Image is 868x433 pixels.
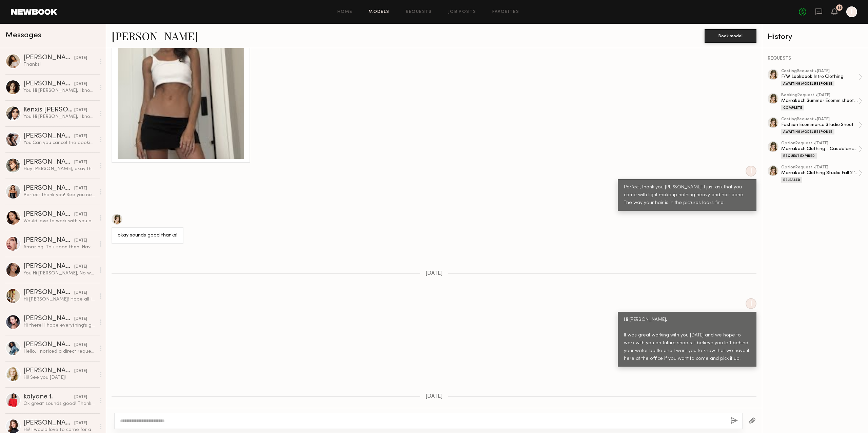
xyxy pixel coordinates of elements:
[781,165,859,170] div: option Request • [DATE]
[23,81,74,87] div: [PERSON_NAME]
[624,184,750,207] div: Perfect, thank you [PERSON_NAME]! I just ask that you come with light makeup nothing heavy and ha...
[23,159,74,166] div: [PERSON_NAME]
[768,56,863,61] div: REQUESTS
[23,400,96,407] div: Ok great sounds good! Thank you !
[23,61,96,68] div: Thanks!
[74,342,87,348] div: [DATE]
[23,107,74,114] div: Kenxis [PERSON_NAME]
[74,159,87,166] div: [DATE]
[74,55,87,61] div: [DATE]
[624,316,750,363] div: Hi [PERSON_NAME], It was great working with you [DATE] and we hope to work with you on future sho...
[837,6,842,10] div: 35
[23,237,74,244] div: [PERSON_NAME]
[781,117,859,122] div: casting Request • [DATE]
[781,170,859,176] div: Marrakech Clothing Studio Fall 2 '22
[768,33,863,41] div: History
[23,185,74,192] div: [PERSON_NAME]
[23,263,74,270] div: [PERSON_NAME]
[23,289,74,296] div: [PERSON_NAME]
[781,177,802,183] div: Released
[781,165,863,183] a: optionRequest •[DATE]Marrakech Clothing Studio Fall 2 '22Released
[781,105,804,110] div: Complete
[74,316,87,322] div: [DATE]
[23,342,74,348] div: [PERSON_NAME]
[781,81,834,86] div: Awaiting Model Response
[74,394,87,400] div: [DATE]
[781,74,859,80] div: F/W Lookbook Intro Clothing
[781,146,859,152] div: Marrakech Clothing - Casablanca Collection
[74,420,87,427] div: [DATE]
[23,133,74,140] div: [PERSON_NAME]
[23,55,74,61] div: [PERSON_NAME]
[74,185,87,192] div: [DATE]
[23,244,96,250] div: Amazing. Talk soon then. Have a beautiful day☀️
[118,232,177,240] div: okay sounds good thanks!
[74,368,87,374] div: [DATE]
[23,140,96,146] div: You: Can you cancel the booking on your end?
[23,368,74,374] div: [PERSON_NAME]
[846,6,857,17] a: I
[23,322,96,329] div: Hi there! I hope everything’s going great on your end! I just wrapped up some travel bookings and...
[23,114,96,120] div: You: Hi [PERSON_NAME], I know this is short notice, but by chance would you be free for a shoot [...
[23,420,74,427] div: [PERSON_NAME]
[781,93,859,98] div: booking Request • [DATE]
[23,166,96,172] div: Hey [PERSON_NAME], okay thanks for letting me know. I appreciate you keeping me in mind for the f...
[23,427,96,433] div: Hii! I would love to come for a casting but I’m working the whole day [DATE] and [DATE]. But I’m ...
[74,133,87,140] div: [DATE]
[74,107,87,114] div: [DATE]
[5,32,41,39] span: Messages
[23,218,96,224] div: Would love to work with you on the next one! xx.
[23,192,96,198] div: Perfect thank you! See you next week :)
[781,117,863,135] a: castingRequest •[DATE]Fashion Ecommerce Studio ShootAwaiting Model Response
[406,10,432,14] a: Requests
[23,315,74,322] div: [PERSON_NAME]
[74,264,87,270] div: [DATE]
[781,122,859,128] div: Fashion Ecommerce Studio Shoot
[23,348,96,355] div: Hello, I noticed a direct request from you but I was away. Just wanted to let you know that I wil...
[337,10,353,14] a: Home
[23,211,74,218] div: [PERSON_NAME]
[23,87,96,94] div: You: Hi [PERSON_NAME], I know this is short notice, but by chance would you be free [DATE] from 1...
[112,28,198,43] a: [PERSON_NAME]
[23,374,96,381] div: Hi! See you [DATE]!
[781,98,859,104] div: Marrakech Summer Ecomm shoot 2024
[74,238,87,244] div: [DATE]
[705,29,756,43] button: Book model
[426,271,443,276] span: [DATE]
[23,296,96,303] div: Hi [PERSON_NAME]! Hope all is well - Just wanted to let you know, my day rate is $1200. I have tr...
[23,270,96,276] div: You: Hi [PERSON_NAME], No worries. We have shoots all the time and will definitely keep you in mi...
[448,10,476,14] a: Job Posts
[781,141,863,159] a: optionRequest •[DATE]Marrakech Clothing - Casablanca CollectionRequest Expired
[781,129,834,135] div: Awaiting Model Response
[369,10,389,14] a: Models
[74,290,87,296] div: [DATE]
[705,33,756,38] a: Book model
[781,69,863,86] a: castingRequest •[DATE]F/W Lookbook Intro ClothingAwaiting Model Response
[426,394,443,399] span: [DATE]
[781,69,859,74] div: casting Request • [DATE]
[781,93,863,110] a: bookingRequest •[DATE]Marrakech Summer Ecomm shoot 2024Complete
[492,10,519,14] a: Favorites
[23,394,74,400] div: kalyane t.
[74,211,87,218] div: [DATE]
[781,141,859,146] div: option Request • [DATE]
[781,153,817,159] div: Request Expired
[74,81,87,87] div: [DATE]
